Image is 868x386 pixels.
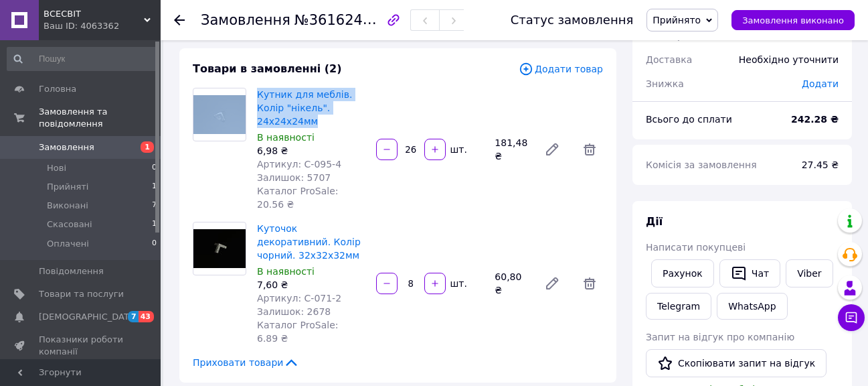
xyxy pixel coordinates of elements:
[646,215,663,228] span: Дії
[47,218,92,231] span: Скасовані
[646,159,757,170] span: Комісія за замовлення
[152,200,157,212] span: 7
[802,159,839,170] span: 27.45 ₴
[193,229,246,268] img: Куточок декоративний. Колір чорний. 32х32х32мм
[139,311,154,322] span: 43
[193,95,246,135] img: Кутник для меблів. Колір "нікель". 24х24х24мм
[47,238,89,250] span: Оплачені
[653,15,701,25] span: Прийнято
[646,293,711,320] a: Telegram
[39,311,138,323] span: [DEMOGRAPHIC_DATA]
[257,186,338,210] span: Каталог ProSale: 20.56 ₴
[174,13,185,27] div: Повернутися назад
[447,277,468,290] div: шт.
[646,349,827,377] button: Скопіювати запит на відгук
[731,10,855,30] button: Замовлення виконано
[717,293,787,320] a: WhatsApp
[576,270,603,297] span: Видалити
[257,159,341,170] span: Артикул: C-095-4
[646,54,692,65] span: Доставка
[152,162,157,174] span: 0
[257,320,338,344] span: Каталог ProSale: 6.89 ₴
[39,106,161,130] span: Замовлення та повідомлення
[152,218,157,231] span: 1
[539,270,566,297] a: Редагувати
[257,144,365,157] div: 6,98 ₴
[651,259,714,287] button: Рахунок
[47,162,66,174] span: Нові
[44,8,144,20] span: ВСЕСВІТ
[152,181,157,193] span: 1
[646,242,746,253] span: Написати покупцеві
[731,45,847,74] div: Необхідно уточнити
[447,143,468,156] div: шт.
[257,293,341,304] span: Артикул: C-071-2
[193,356,299,369] span: Приховати товари
[257,89,352,127] a: Кутник для меблів. Колір "нікель". 24х24х24мм
[786,259,833,287] a: Viber
[646,332,794,342] span: Запит на відгук про компанію
[7,47,158,71] input: Пошук
[489,133,533,166] div: 181,48 ₴
[257,306,331,317] span: Залишок: 2678
[39,265,104,277] span: Повідомлення
[791,114,839,125] b: 242.28 ₴
[294,11,389,28] span: №361624054
[511,13,634,27] div: Статус замовлення
[193,62,342,75] span: Товари в замовленні (2)
[646,30,689,41] span: 2 товари
[489,267,533,300] div: 60,80 ₴
[742,15,844,25] span: Замовлення виконано
[539,136,566,163] a: Редагувати
[257,223,361,261] a: Куточок декоративний. Колір чорний. 32х32х32мм
[152,238,157,250] span: 0
[646,78,684,89] span: Знижка
[141,141,154,153] span: 1
[39,83,76,95] span: Головна
[39,141,94,153] span: Замовлення
[257,132,315,143] span: В наявності
[257,266,315,277] span: В наявності
[44,20,161,32] div: Ваш ID: 4063362
[646,114,732,125] span: Всього до сплати
[128,311,139,322] span: 7
[719,259,780,287] button: Чат
[576,136,603,163] span: Видалити
[201,12,290,28] span: Замовлення
[257,172,331,183] span: Залишок: 5707
[802,78,839,89] span: Додати
[39,288,124,300] span: Товари та послуги
[47,181,88,193] span: Прийняті
[519,62,603,76] span: Додати товар
[39,334,124,358] span: Показники роботи компанії
[47,200,88,212] span: Виконані
[838,304,865,331] button: Чат з покупцем
[257,278,365,292] div: 7,60 ₴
